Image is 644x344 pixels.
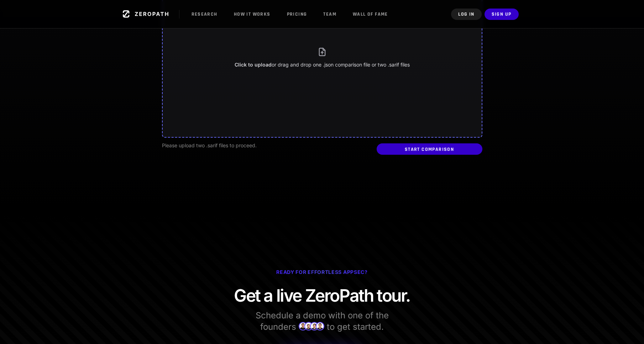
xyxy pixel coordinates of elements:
[227,9,278,20] a: How it Works
[316,9,344,20] a: Team
[316,323,324,330] img: Yaacov Tarko
[485,9,519,20] button: Sign Up
[311,323,318,330] img: Nathan Hrncirik
[235,62,272,68] span: Click to upload
[346,9,395,20] a: Wall of Fame
[276,269,368,276] h4: Ready for effortless AppSec?
[280,9,314,20] a: Pricing
[451,9,481,20] button: Log In
[305,323,312,330] img: Raphael Karger
[256,310,389,333] p: Schedule a demo with one of the founders to get started.
[162,142,257,155] div: Please upload two .sarif files to proceed.
[234,287,410,304] h1: Get a live ZeroPath tour.
[235,61,410,68] p: or drag and drop one .json comparison file or two .sarif files
[299,323,307,330] img: Dean Valentine
[377,143,482,155] button: Start Comparison
[184,9,225,20] a: Research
